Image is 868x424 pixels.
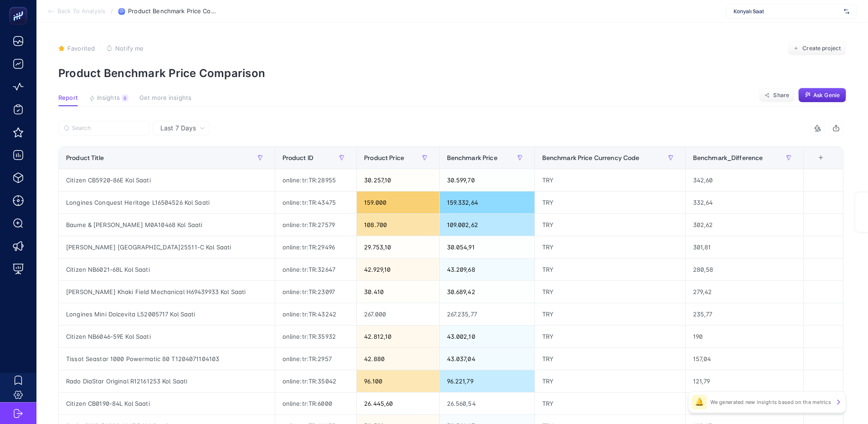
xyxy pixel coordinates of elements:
button: Share [759,88,795,103]
div: 280,58 [686,259,804,280]
div: 30.599,70 [440,169,534,191]
div: online:tr:TR:27579 [275,214,357,236]
div: online:tr:TR:23097 [275,281,357,303]
span: Create project [802,45,841,52]
button: Ask Genie [798,88,846,103]
div: 114,94 [686,393,804,414]
span: Benchmark Price Currency Code [542,154,640,161]
span: Ask Genie [813,92,840,99]
div: 8 [122,94,128,102]
span: Product Benchmark Price Comparison [128,8,219,15]
span: Benchmark_Difference [693,154,763,161]
button: Favorited [58,45,95,52]
span: Benchmark Price [447,154,498,161]
div: 26.445,60 [357,393,439,414]
span: Notify me [115,45,144,52]
div: online:tr:TR:43242 [275,303,357,325]
button: Create project [788,41,846,56]
div: 108.700 [357,214,439,236]
div: TRY [535,214,685,236]
div: Citizen NB6046-59E Kol Saati [59,326,275,347]
div: online:tr:TR:2957 [275,348,357,370]
div: online:tr:TR:6000 [275,393,357,414]
div: online:tr:TR:35042 [275,370,357,392]
div: 342,60 [686,169,804,191]
div: [PERSON_NAME] Khaki Field Mechanical H69439933 Kol Saati [59,281,275,303]
div: 301,81 [686,236,804,258]
p: We generated new insights based on the metrics [710,398,831,406]
span: Favorited [67,45,95,52]
span: Product Title [66,154,104,161]
div: 🔔 [692,395,707,409]
div: 96.100 [357,370,439,392]
div: 190 [686,326,804,347]
div: 159.000 [357,191,439,213]
div: 26.560,54 [440,393,534,414]
input: Search [72,125,144,132]
div: Citizen CB0190-84L Kol Saati [59,393,275,414]
div: 42.812,10 [357,326,439,347]
div: TRY [535,191,685,213]
div: Rado DiaStar Original R12161253 Kol Saati [59,370,275,392]
div: 267.235,77 [440,303,534,325]
div: TRY [535,236,685,258]
div: TRY [535,169,685,191]
span: Get more insights [139,94,191,102]
div: online:tr:TR:32647 [275,259,357,280]
div: TRY [535,303,685,325]
div: TRY [535,259,685,280]
div: Baume & [PERSON_NAME] M0A10468 Kol Saati [59,214,275,236]
img: svg%3e [844,7,849,16]
div: Tissot Seastar 1000 Powermatic 80 T1204071104103 [59,348,275,370]
div: 42.880 [357,348,439,370]
span: Last 7 Days [160,124,196,133]
div: Longines Mini Dolcevita L52005717 Kol Saati [59,303,275,325]
button: Notify me [106,45,144,52]
div: TRY [535,326,685,347]
div: TRY [535,281,685,303]
div: online:tr:TR:28955 [275,169,357,191]
div: TRY [535,393,685,414]
div: 279,42 [686,281,804,303]
div: 121,79 [686,370,804,392]
div: 96.221,79 [440,370,534,392]
span: Insights [97,94,120,102]
div: 6 items selected [811,154,818,174]
div: 302,62 [686,214,804,236]
div: online:tr:TR:29496 [275,236,357,258]
div: 30.410 [357,281,439,303]
div: 332,64 [686,191,804,213]
div: [PERSON_NAME] [GEOGRAPHIC_DATA]25511-C Kol Saati [59,236,275,258]
div: 30.689,42 [440,281,534,303]
div: 235,77 [686,303,804,325]
div: 30.054,91 [440,236,534,258]
p: Product Benchmark Price Comparison [58,67,846,80]
span: Share [773,92,789,99]
span: / [111,7,113,15]
div: online:tr:TR:35932 [275,326,357,347]
span: Product Price [364,154,404,161]
span: Report [58,94,78,102]
div: 43.037,04 [440,348,534,370]
div: 29.753,10 [357,236,439,258]
span: Product ID [282,154,313,161]
div: 42.929,10 [357,259,439,280]
div: Citizen NB6021-68L Kol Saati [59,259,275,280]
div: 30.257,10 [357,169,439,191]
div: TRY [535,370,685,392]
div: 157,04 [686,348,804,370]
div: 109.002,62 [440,214,534,236]
div: TRY [535,348,685,370]
div: Citizen CB5920-86E Kol Saati [59,169,275,191]
div: 43.209,68 [440,259,534,280]
div: 267.000 [357,303,439,325]
div: Longines Conquest Heritage L16504526 Kol Saati [59,191,275,213]
div: 159.332,64 [440,191,534,213]
div: online:tr:TR:43475 [275,191,357,213]
div: + [812,154,830,161]
div: 43.002,10 [440,326,534,347]
span: Back To Analysis [57,8,105,15]
span: Konyalı Saat [734,8,840,15]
